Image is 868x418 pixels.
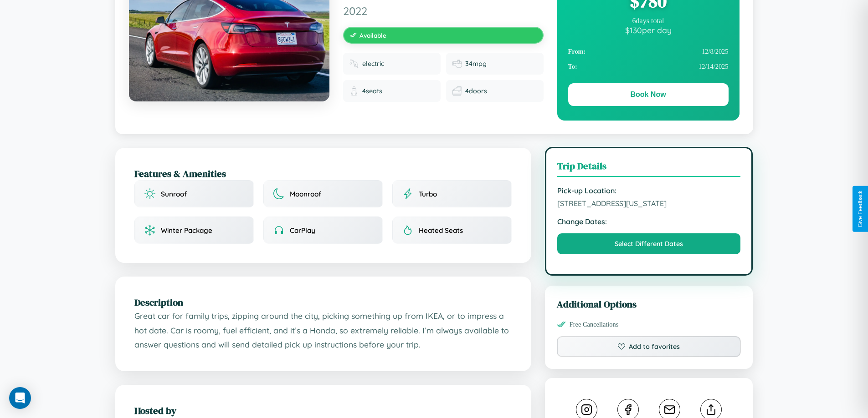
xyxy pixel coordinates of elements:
[568,59,729,74] div: 12 / 14 / 2025
[568,63,577,71] strong: To:
[557,297,741,311] h3: Additional Options
[557,233,741,254] button: Select Different Dates
[557,186,741,195] strong: Pick-up Location:
[290,226,315,235] span: CarPlay
[568,83,729,106] button: Book Now
[568,17,729,25] div: 6 days total
[419,190,437,198] span: Turbo
[568,25,729,35] div: $ 130 per day
[557,217,741,226] strong: Change Dates:
[349,86,359,96] img: Seats
[362,60,384,68] span: electric
[134,309,512,352] p: Great car for family trips, zipping around the city, picking something up from IKEA, or to impres...
[568,48,586,55] strong: From:
[360,31,386,39] span: Available
[419,226,463,235] span: Heated Seats
[134,404,512,417] h2: Hosted by
[9,387,31,409] div: Open Intercom Messenger
[557,199,741,208] span: [STREET_ADDRESS][US_STATE]
[134,167,512,180] h2: Features & Amenities
[134,296,512,309] h2: Description
[161,226,212,235] span: Winter Package
[161,190,187,198] span: Sunroof
[570,321,619,328] span: Free Cancellations
[557,159,741,177] h3: Trip Details
[452,59,462,68] img: Fuel efficiency
[349,59,359,68] img: Fuel type
[465,87,487,95] span: 4 doors
[343,4,544,18] span: 2022
[452,86,462,96] img: Doors
[362,87,382,95] span: 4 seats
[290,190,321,198] span: Moonroof
[857,191,863,227] div: Give Feedback
[568,44,729,59] div: 12 / 8 / 2025
[465,60,487,68] span: 34 mpg
[557,336,741,357] button: Add to favorites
